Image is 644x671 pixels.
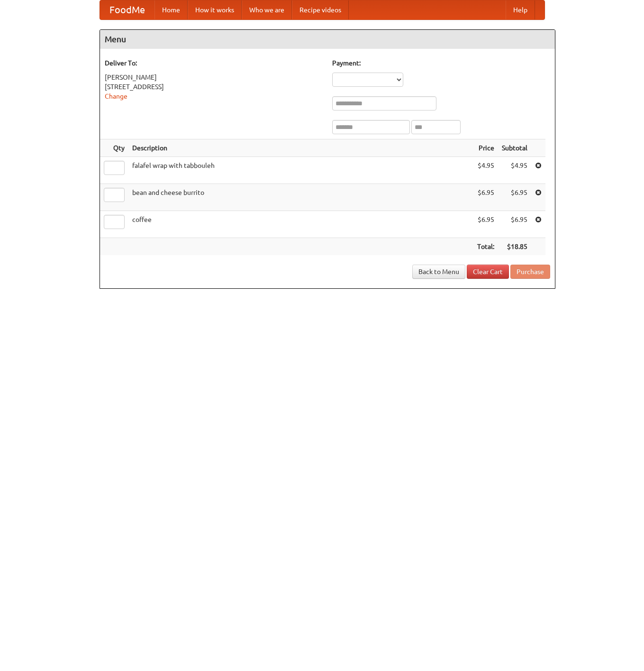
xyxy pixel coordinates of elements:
[105,92,127,100] a: Change
[412,265,465,279] a: Back to Menu
[292,0,349,19] a: Recipe videos
[473,184,498,211] td: $6.95
[506,0,535,19] a: Help
[105,58,323,68] h5: Deliver To:
[128,184,473,211] td: bean and cheese burrito
[105,82,323,92] div: [STREET_ADDRESS]
[467,265,509,279] a: Clear Cart
[473,238,498,256] th: Total:
[498,157,531,184] td: $4.95
[498,184,531,211] td: $6.95
[473,211,498,238] td: $6.95
[510,265,550,279] button: Purchase
[154,0,188,19] a: Home
[473,157,498,184] td: $4.95
[498,139,531,157] th: Subtotal
[473,139,498,157] th: Price
[242,0,292,19] a: Who we are
[498,211,531,238] td: $6.95
[100,139,128,157] th: Qty
[105,73,323,82] div: [PERSON_NAME]
[100,0,154,19] a: FoodMe
[332,58,550,68] h5: Payment:
[128,139,473,157] th: Description
[498,238,531,256] th: $18.85
[128,211,473,238] td: coffee
[128,157,473,184] td: falafel wrap with tabbouleh
[100,30,555,49] h4: Menu
[188,0,242,19] a: How it works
